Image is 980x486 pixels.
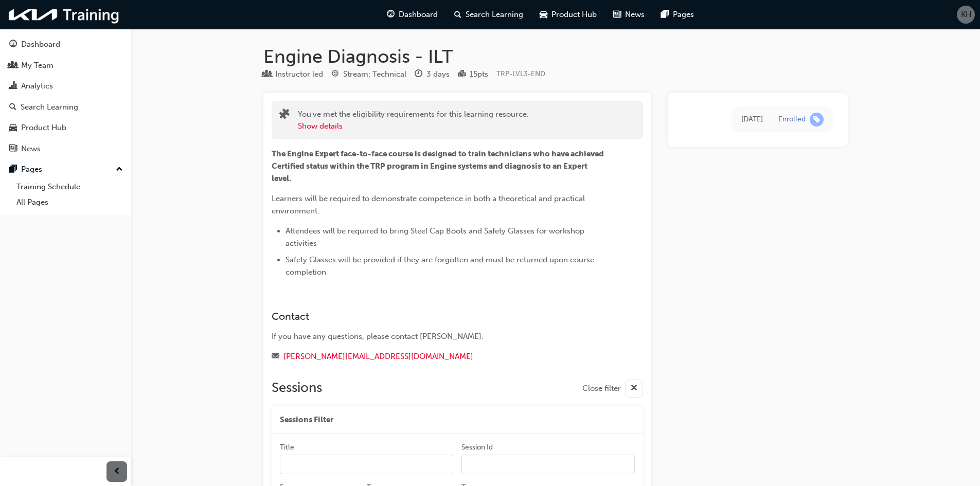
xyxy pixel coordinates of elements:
a: car-iconProduct Hub [531,4,605,25]
div: Stream [331,68,406,81]
span: News [625,9,645,21]
div: News [21,143,41,155]
input: Title [280,455,453,474]
span: Search Learning [466,9,523,21]
div: Stream: Technical [343,68,406,80]
a: search-iconSearch Learning [446,4,531,25]
span: pages-icon [9,165,17,174]
img: kia-training [5,4,123,25]
a: News [4,139,127,158]
div: Analytics [21,80,53,92]
span: learningRecordVerb_ENROLL-icon [810,113,824,127]
span: guage-icon [9,40,17,49]
input: Session Id [461,455,635,474]
a: Dashboard [4,35,127,54]
span: search-icon [9,103,16,112]
div: Type [263,68,323,81]
h2: Sessions [272,380,322,398]
div: Title [280,442,294,453]
button: Show details [298,120,343,132]
div: Pages [21,164,42,175]
h3: Contact [272,311,606,322]
span: news-icon [9,145,17,154]
span: podium-icon [458,70,466,79]
span: KH [961,9,971,21]
span: email-icon [272,352,279,362]
div: You've met the eligibility requirements for this learning resource. [298,109,529,132]
a: [PERSON_NAME][EMAIL_ADDRESS][DOMAIN_NAME] [283,352,473,361]
span: search-icon [454,8,461,21]
div: Points [458,68,488,81]
a: My Team [4,56,127,75]
span: people-icon [9,61,17,70]
div: Product Hub [21,122,66,134]
button: Close filter [582,380,643,398]
div: Dashboard [21,39,60,50]
h1: Engine Diagnosis - ILT [263,45,848,68]
a: guage-iconDashboard [379,4,446,25]
a: Analytics [4,77,127,96]
span: Pages [673,9,694,21]
button: Pages [4,160,127,179]
div: Session Id [461,442,493,453]
span: target-icon [331,70,339,79]
span: Learning resource code [496,69,545,78]
a: Search Learning [4,98,127,117]
span: Close filter [582,383,621,394]
span: Product Hub [551,9,597,21]
span: guage-icon [387,8,395,21]
span: learningResourceType_INSTRUCTOR_LED-icon [263,70,271,79]
a: news-iconNews [605,4,653,25]
div: Duration [415,68,450,81]
span: Attendees will be required to bring Steel Cap Boots and Safety Glasses for workshop activities [286,226,586,248]
span: Learners will be required to demonstrate competence in both a theoretical and practical environment. [272,194,587,215]
a: Product Hub [4,118,127,137]
span: chart-icon [9,82,17,91]
div: Thu Jul 24 2025 22:40:07 GMT+0800 (Australian Western Standard Time) [741,114,763,125]
span: news-icon [613,8,621,21]
span: The Engine Expert face-to-face course is designed to train technicians who have achieved Certifie... [272,149,605,183]
button: KH [957,6,975,24]
span: Safety Glasses will be provided if they are forgotten and must be returned upon course completion [286,255,596,277]
span: car-icon [9,123,17,133]
div: Instructor led [275,68,323,80]
span: prev-icon [113,465,121,478]
span: cross-icon [630,382,638,395]
a: pages-iconPages [653,4,702,25]
div: My Team [21,60,54,71]
a: All Pages [12,194,127,210]
button: DashboardMy TeamAnalyticsSearch LearningProduct HubNews [4,33,127,160]
span: pages-icon [661,8,669,21]
span: clock-icon [415,70,422,79]
div: Email [272,350,606,363]
div: If you have any questions, please contact [PERSON_NAME]. [272,331,606,343]
span: car-icon [540,8,547,21]
a: Training Schedule [12,179,127,195]
div: 15 pts [470,68,488,80]
span: up-icon [116,163,123,176]
div: Search Learning [21,101,78,113]
span: Sessions Filter [280,414,333,426]
div: 3 days [426,68,450,80]
span: puzzle-icon [279,110,290,121]
span: Dashboard [399,9,438,21]
div: Enrolled [778,115,806,124]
